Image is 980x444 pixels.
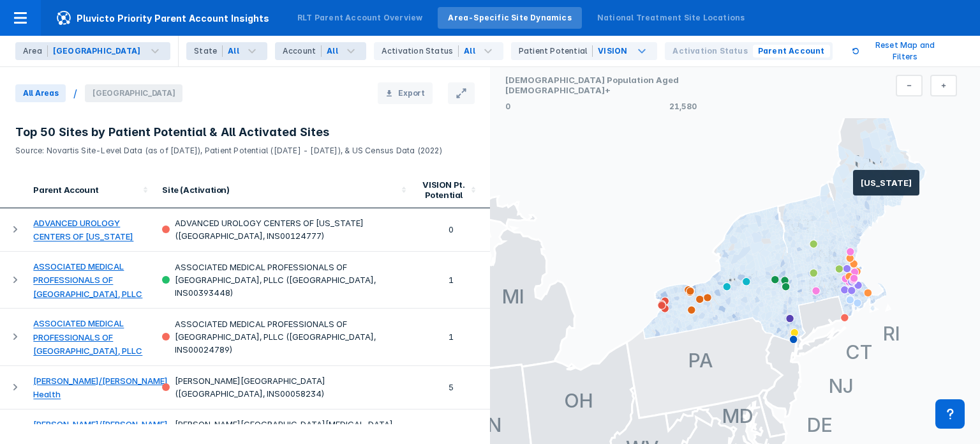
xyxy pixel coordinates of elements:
div: Area-Specific Site Dynamics [448,12,571,24]
div: ASSOCIATED MEDICAL PROFESSIONALS OF [GEOGRAPHIC_DATA], PLLC ([GEOGRAPHIC_DATA], INS00024789) [162,318,405,356]
div: RLT Parent Account Overview [297,12,422,24]
a: National Treatment Site Locations [587,7,755,29]
div: VISION Pt. Potential [420,180,467,200]
td: 1 [413,309,490,365]
a: RLT Parent Account Overview [287,7,433,29]
p: 0 [505,102,510,111]
div: VISION [598,45,627,57]
button: Activation Status [667,45,752,57]
span: All Areas [15,84,66,102]
div: Activation Status [382,45,459,57]
div: ADVANCED UROLOGY CENTERS OF [US_STATE] ([GEOGRAPHIC_DATA], INS00124777) [162,217,405,242]
div: Patient Potential [519,45,593,57]
div: All [327,45,338,57]
button: Reset Map and Filters [836,36,964,66]
p: Reset Map and Filters [862,40,949,63]
div: Area [23,45,48,57]
div: Site (Activation) [162,185,397,195]
span: Pluvicto Priority Parent Account Insights [41,10,285,26]
div: State [194,45,223,57]
h3: Top 50 Sites by Patient Potential & All Activated Sites [15,125,475,140]
td: 0 [413,208,490,252]
div: National Treatment Site Locations [597,12,745,24]
div: ASSOCIATED MEDICAL PROFESSIONALS OF [GEOGRAPHIC_DATA], PLLC ([GEOGRAPHIC_DATA], INS00393448) [162,261,405,299]
span: [GEOGRAPHIC_DATA] [85,84,182,102]
a: Area-Specific Site Dynamics [438,7,581,29]
a: ASSOCIATED MEDICAL PROFESSIONALS OF [GEOGRAPHIC_DATA], PLLC [33,261,142,299]
a: ASSOCIATED MEDICAL PROFESSIONALS OF [GEOGRAPHIC_DATA], PLLC [33,319,142,356]
td: 5 [413,366,490,410]
div: [GEOGRAPHIC_DATA] [53,45,140,57]
a: ADVANCED UROLOGY CENTERS OF [US_STATE] [33,218,133,241]
div: Parent Account [33,185,139,195]
div: All [228,45,239,57]
span: Parent Account [758,45,825,57]
div: [PERSON_NAME][GEOGRAPHIC_DATA][MEDICAL_DATA] ([GEOGRAPHIC_DATA], INS00801262) [162,418,405,443]
span: Activation Status [672,45,747,57]
a: [PERSON_NAME]/[PERSON_NAME] Health [33,419,168,443]
p: 21,580 [669,102,697,111]
button: Parent Account [753,45,830,57]
td: 1 [413,252,490,309]
div: Account [283,45,322,57]
a: [PERSON_NAME]/[PERSON_NAME] Health [33,376,168,399]
h1: [DEMOGRAPHIC_DATA] Population Aged [DEMOGRAPHIC_DATA]+ [505,75,697,98]
div: / [73,87,77,100]
div: [PERSON_NAME][GEOGRAPHIC_DATA] ([GEOGRAPHIC_DATA], INS00058234) [162,374,405,400]
button: Export [378,82,433,104]
div: Contact Support [935,399,965,429]
div: All [464,45,475,57]
span: Export [398,88,425,99]
p: Source: Novartis Site-Level Data (as of [DATE]), Patient Potential ([DATE] - [DATE]), & US Census... [15,140,475,157]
